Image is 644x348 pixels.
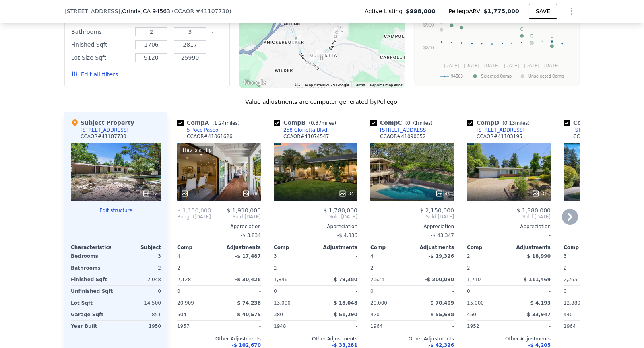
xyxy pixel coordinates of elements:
[274,288,277,294] span: 0
[71,297,114,309] div: Lot Sqft
[464,63,479,68] text: [DATE]
[412,244,454,251] div: Adjustments
[467,277,481,282] span: 1,710
[305,83,349,87] span: Map data ©2025 Google
[71,119,134,127] div: Subject Property
[563,127,621,133] a: [STREET_ADDRESS]
[274,253,277,259] span: 3
[116,244,161,251] div: Subject
[274,214,357,220] span: Sold [DATE]
[177,223,261,230] div: Appreciation
[274,223,357,230] div: Appreciation
[242,78,268,88] img: Google
[118,321,161,332] div: 1950
[563,288,567,294] span: 0
[529,4,557,19] button: SAVE
[420,207,454,214] span: $ 2,150,000
[423,45,434,51] text: $800
[563,119,629,127] div: Comp E
[177,277,191,282] span: 2,128
[467,119,533,127] div: Comp D
[338,26,347,40] div: 31 Parkway Ct
[477,133,522,140] div: CCAOR # 41103195
[402,120,436,126] span: ( miles)
[242,189,258,198] div: 38
[370,119,436,127] div: Comp C
[380,127,428,133] div: [STREET_ADDRESS]
[467,321,507,332] div: 1952
[118,274,161,285] div: 2,048
[317,54,326,68] div: 15 Glorietta Ct
[274,127,327,133] a: 258 Glorietta Blvd
[214,120,225,126] span: 1.24
[477,127,524,133] div: [STREET_ADDRESS]
[71,286,114,297] div: Unfinished Sqft
[274,244,316,251] div: Comp
[370,312,380,317] span: 420
[211,56,214,60] button: Clear
[407,120,418,126] span: 0.71
[467,230,551,241] div: -
[235,277,261,282] span: -$ 30,428
[177,288,180,294] span: 0
[337,233,357,238] span: -$ 4,836
[118,251,161,262] div: 3
[428,300,454,306] span: -$ 70,409
[317,286,357,297] div: -
[177,321,217,332] div: 1957
[71,274,114,285] div: Finished Sqft
[370,253,374,259] span: 4
[334,300,357,306] span: $ 18,048
[370,223,454,230] div: Appreciation
[317,262,357,274] div: -
[71,52,130,63] div: Lot Size Sqft
[177,253,180,259] span: 4
[467,288,470,294] span: 0
[467,127,524,133] a: [STREET_ADDRESS]
[520,27,523,31] text: C
[181,189,194,198] div: 1
[532,189,547,198] div: 31
[430,312,454,317] span: $ 55,698
[274,312,283,317] span: 380
[311,120,322,126] span: 0.37
[484,63,500,68] text: [DATE]
[283,133,329,140] div: CCAOR # 41074547
[332,342,357,348] span: -$ 33,281
[177,214,211,220] div: [DATE]
[274,119,339,127] div: Comp B
[274,336,357,342] div: Other Adjustments
[177,119,243,127] div: Comp A
[334,312,357,317] span: $ 51,290
[563,277,577,282] span: 2,265
[528,342,551,348] span: -$ 4,205
[118,286,161,297] div: 0
[425,277,454,282] span: -$ 200,090
[440,20,443,25] text: K
[524,63,539,68] text: [DATE]
[467,312,476,317] span: 450
[414,286,454,297] div: -
[323,207,357,214] span: $ 1,780,000
[467,262,507,274] div: 2
[370,127,428,133] a: [STREET_ADDRESS]
[406,7,436,15] span: $998,000
[80,133,126,140] div: CCAOR # 41107730
[274,300,291,306] span: 13,000
[177,262,217,274] div: 2
[467,336,551,342] div: Other Adjustments
[431,233,454,238] span: -$ 43,347
[573,133,619,140] div: CCAOR # 41073319
[527,253,551,259] span: $ 18,990
[544,63,559,68] text: [DATE]
[211,43,214,47] button: Clear
[242,78,268,88] a: Open this area in Google Maps (opens a new window)
[435,189,451,198] div: 49
[504,120,515,126] span: 0.13
[414,262,454,274] div: -
[370,83,402,87] a: Report a map error
[177,312,186,317] span: 504
[295,83,300,86] button: Keyboard shortcuts
[232,342,261,348] span: -$ 102,670
[573,127,621,133] div: [STREET_ADDRESS]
